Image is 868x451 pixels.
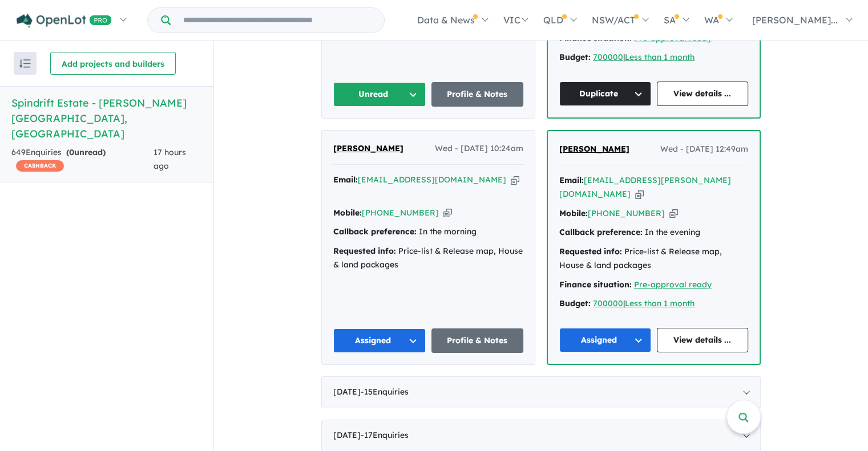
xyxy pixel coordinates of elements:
span: 17 hours ago [154,147,186,171]
div: [DATE] [321,376,761,408]
button: Copy [511,174,519,186]
span: 0 [69,147,74,157]
strong: Callback preference: [333,226,417,237]
a: 700000 [593,52,623,62]
div: 649 Enquir ies [11,146,154,173]
span: [PERSON_NAME]... [752,14,838,26]
div: In the evening [559,226,748,239]
a: Profile & Notes [431,82,524,107]
strong: Callback preference: [559,227,643,237]
button: Unread [333,82,426,107]
button: Copy [669,208,678,220]
span: Wed - [DATE] 10:24am [435,142,523,156]
div: In the morning [333,225,523,239]
input: Try estate name, suburb, builder or developer [173,8,382,32]
strong: Finance situation: [559,279,632,290]
strong: Mobile: [559,208,588,218]
div: | [559,297,748,311]
button: Assigned [559,328,651,352]
button: Assigned [333,328,426,353]
div: Price-list & Release map, House & land packages [333,245,523,272]
strong: Requested info: [333,246,396,256]
strong: Mobile: [333,208,362,218]
a: View details ... [657,328,749,352]
img: Openlot PRO Logo White [17,14,112,28]
a: [PERSON_NAME] [559,143,629,156]
span: Wed - [DATE] 12:49am [660,143,748,156]
strong: Budget: [559,298,591,308]
strong: ( unread) [66,147,106,157]
button: Copy [635,188,644,200]
a: [PERSON_NAME] [333,142,403,156]
a: [EMAIL_ADDRESS][PERSON_NAME][DOMAIN_NAME] [559,175,731,199]
a: Pre-approval ready [634,33,712,43]
span: - 17 Enquir ies [361,430,409,440]
strong: Finance situation: [559,33,632,43]
span: CASHBACK [16,160,64,172]
button: Copy [443,207,452,219]
button: Add projects and builders [50,52,176,75]
strong: Email: [559,175,584,185]
a: [PHONE_NUMBER] [362,208,439,218]
a: 700000 [593,298,623,308]
strong: Requested info: [559,246,622,257]
span: [PERSON_NAME] [333,143,403,153]
a: View details ... [657,82,749,106]
a: [EMAIL_ADDRESS][DOMAIN_NAME] [358,174,506,185]
a: Pre-approval ready [634,279,712,290]
span: - 15 Enquir ies [361,387,409,397]
div: Price-list & Release map, House & land packages [559,245,748,273]
a: [PHONE_NUMBER] [588,208,665,218]
h5: Spindrift Estate - [PERSON_NAME][GEOGRAPHIC_DATA] , [GEOGRAPHIC_DATA] [11,95,202,141]
a: Less than 1 month [625,52,695,62]
strong: Email: [333,174,358,185]
a: Profile & Notes [431,328,524,353]
img: sort.svg [19,59,31,68]
div: | [559,51,748,64]
strong: Budget: [559,52,591,62]
span: [PERSON_NAME] [559,144,629,154]
a: Less than 1 month [625,298,695,308]
button: Duplicate [559,82,651,106]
